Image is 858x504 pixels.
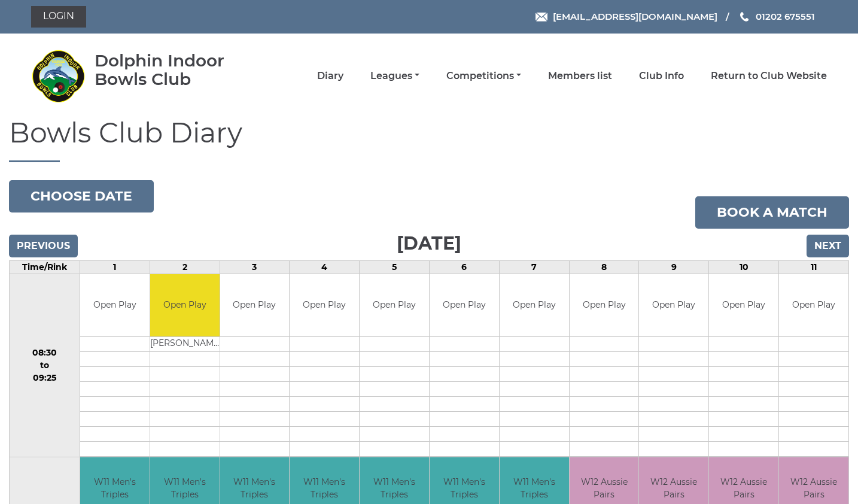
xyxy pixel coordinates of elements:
[570,274,639,337] td: Open Play
[150,337,220,352] td: [PERSON_NAME]
[446,69,521,83] a: Competitions
[9,118,849,162] h1: Bowls Club Diary
[536,10,717,23] a: Email [EMAIL_ADDRESS][DOMAIN_NAME]
[536,13,547,22] img: Email
[9,235,78,257] input: Previous
[150,274,220,337] td: Open Play
[430,260,500,274] td: 6
[360,260,430,274] td: 5
[639,260,709,274] td: 9
[779,274,848,337] td: Open Play
[31,6,86,28] a: Login
[317,69,343,83] a: Diary
[779,260,849,274] td: 11
[95,51,259,89] div: Dolphin Indoor Bowls Club
[709,260,779,274] td: 10
[695,196,849,229] a: Book a match
[31,49,85,103] img: Dolphin Indoor Bowls Club
[499,260,569,274] td: 7
[569,260,639,274] td: 8
[639,69,684,83] a: Club Info
[9,180,154,212] button: Choose date
[220,260,290,274] td: 3
[709,274,778,337] td: Open Play
[290,274,359,337] td: Open Play
[711,69,827,83] a: Return to Club Website
[807,235,849,257] input: Next
[756,11,815,22] span: 01202 675551
[370,69,419,83] a: Leagues
[80,260,150,274] td: 1
[430,274,499,337] td: Open Play
[220,274,290,337] td: Open Play
[548,69,612,83] a: Members list
[10,274,80,457] td: 08:30 to 09:25
[553,11,717,22] span: [EMAIL_ADDRESS][DOMAIN_NAME]
[80,274,150,337] td: Open Play
[290,260,360,274] td: 4
[738,10,815,23] a: Phone us 01202 675551
[150,260,220,274] td: 2
[360,274,429,337] td: Open Play
[10,260,80,274] td: Time/Rink
[639,274,708,337] td: Open Play
[500,274,569,337] td: Open Play
[740,12,749,22] img: Phone us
